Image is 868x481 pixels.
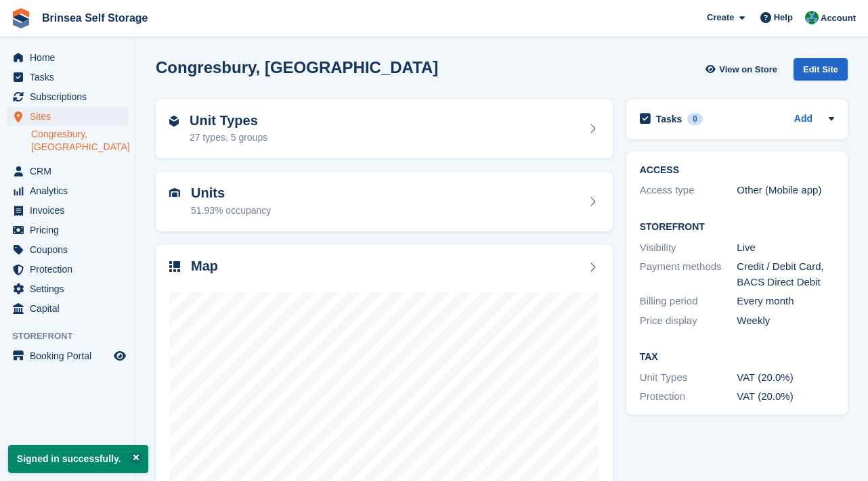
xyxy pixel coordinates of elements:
div: Price display [640,313,737,329]
a: Brinsea Self Storage [37,7,154,29]
div: Edit Site [794,58,848,81]
span: Coupons [30,240,111,259]
a: menu [7,260,128,279]
div: VAT (20.0%) [737,370,834,386]
span: Invoices [30,201,111,220]
a: menu [7,299,128,318]
div: Unit Types [640,370,737,386]
a: Unit Types 27 types, 5 groups [156,99,613,159]
div: Weekly [737,313,834,329]
span: Tasks [30,68,111,87]
a: Edit Site [794,58,848,86]
span: Settings [30,279,111,298]
div: Protection [640,389,737,405]
div: 51.93% occupancy [191,204,271,218]
h2: Map [191,258,218,274]
h2: Storefront [640,222,834,233]
span: Analytics [30,181,111,200]
a: menu [7,162,128,181]
h2: Unit Types [190,113,267,129]
a: menu [7,107,128,126]
a: Congresbury, [GEOGRAPHIC_DATA] [31,128,128,154]
div: Access type [640,183,737,198]
div: Every month [737,294,834,309]
a: menu [7,279,128,298]
span: Storefront [12,329,135,343]
a: menu [7,240,128,259]
a: menu [7,346,128,365]
h2: Tax [640,352,834,363]
span: Create [707,11,734,24]
span: Subscriptions [30,87,111,106]
h2: Units [191,185,271,201]
div: Live [737,240,834,256]
a: Add [794,112,812,127]
div: Payment methods [640,259,737,290]
p: Signed in successfully. [8,445,148,473]
img: unit-type-icn-2b2737a686de81e16bb02015468b77c625bbabd49415b5ef34ead5e3b44a266d.svg [169,116,179,127]
div: Other (Mobile app) [737,183,834,198]
div: Visibility [640,240,737,256]
div: 0 [687,113,703,125]
a: menu [7,87,128,106]
span: Account [821,12,856,25]
div: 27 types, 5 groups [190,131,267,145]
a: Units 51.93% occupancy [156,172,613,231]
a: menu [7,48,128,67]
span: View on Store [719,63,777,76]
a: View on Store [703,58,783,81]
a: menu [7,68,128,87]
img: Jeff Cherson [805,11,819,24]
h2: Congresbury, [GEOGRAPHIC_DATA] [156,58,438,76]
span: Home [30,48,111,67]
img: map-icn-33ee37083ee616e46c38cad1a60f524a97daa1e2b2c8c0bc3eb3415660979fc1.svg [169,261,180,272]
span: CRM [30,162,111,181]
h2: Tasks [656,113,682,125]
span: Capital [30,299,111,318]
h2: ACCESS [640,165,834,176]
span: Help [774,11,793,24]
a: menu [7,201,128,220]
span: Protection [30,260,111,279]
span: Booking Portal [30,346,111,365]
div: VAT (20.0%) [737,389,834,405]
span: Pricing [30,221,111,239]
img: stora-icon-8386f47178a22dfd0bd8f6a31ec36ba5ce8667c1dd55bd0f319d3a0aa187defe.svg [11,8,31,28]
img: unit-icn-7be61d7bf1b0ce9d3e12c5938cc71ed9869f7b940bace4675aadf7bd6d80202e.svg [169,188,180,198]
a: menu [7,181,128,200]
a: menu [7,221,128,239]
div: Billing period [640,294,737,309]
a: Preview store [112,348,128,364]
span: Sites [30,107,111,126]
div: Credit / Debit Card, BACS Direct Debit [737,259,834,290]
